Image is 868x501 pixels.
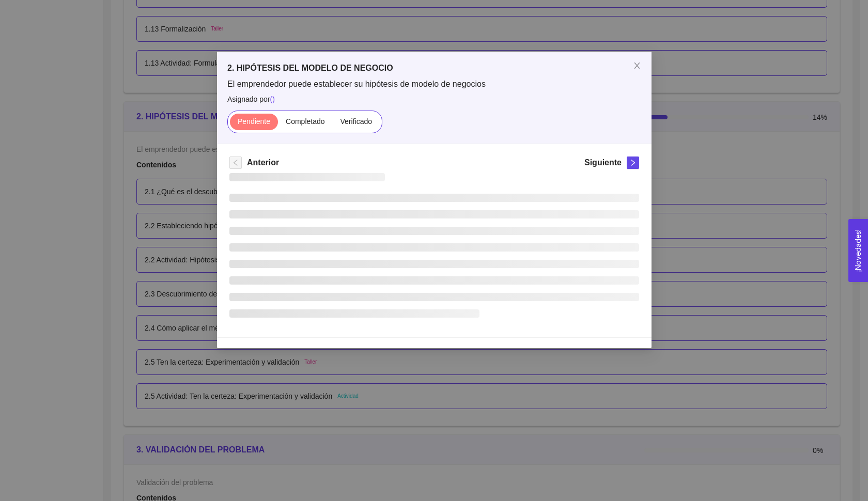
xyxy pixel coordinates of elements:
[286,117,325,126] span: Completado
[237,117,270,126] span: Pendiente
[247,156,279,169] h5: Anterior
[584,156,621,169] h5: Siguiente
[633,61,641,70] span: close
[848,219,868,282] button: Open Feedback Widget
[227,62,641,74] h5: 2. HIPÓTESIS DEL MODELO DE NEGOCIO
[627,159,639,166] span: right
[229,156,242,169] button: left
[340,117,371,126] span: Verificado
[270,95,274,103] span: ( )
[627,156,639,169] button: right
[227,93,641,105] span: Asignado por
[623,52,652,81] button: Close
[227,79,641,90] span: El emprendedor puede establecer su hipótesis de modelo de negocios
